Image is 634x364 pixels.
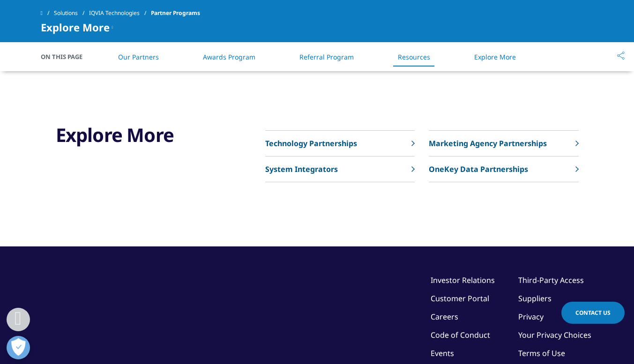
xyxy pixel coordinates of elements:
[431,312,458,322] a: Careers
[518,275,584,285] a: Third-Party Access
[151,5,200,22] span: Partner Programs
[41,22,110,33] span: Explore More
[518,330,594,340] a: Your Privacy Choices
[429,163,528,175] p: OneKey Data Partnerships
[118,52,159,61] a: Our Partners
[265,156,415,182] a: System Integrators
[518,293,552,304] a: Suppliers
[429,156,578,182] a: OneKey Data Partnerships
[429,131,578,156] a: Marketing Agency Partnerships
[431,330,490,340] a: Code of Conduct
[7,336,30,359] button: Open Preferences
[431,348,454,358] a: Events
[561,302,625,324] a: Contact Us
[56,123,212,147] h3: Explore More
[398,52,430,61] a: Resources
[203,52,255,61] a: Awards Program
[54,5,89,22] a: Solutions
[265,131,415,156] a: Technology Partnerships
[429,138,547,149] p: Marketing Agency Partnerships
[474,52,516,61] a: Explore More
[518,312,544,322] a: Privacy
[89,5,151,22] a: IQVIA Technologies
[431,275,495,285] a: Investor Relations
[299,52,354,61] a: Referral Program
[41,52,92,61] span: On This Page
[575,309,611,317] span: Contact Us
[431,293,489,304] a: Customer Portal
[265,138,357,149] p: Technology Partnerships
[265,163,338,175] p: System Integrators
[518,348,565,358] a: Terms of Use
